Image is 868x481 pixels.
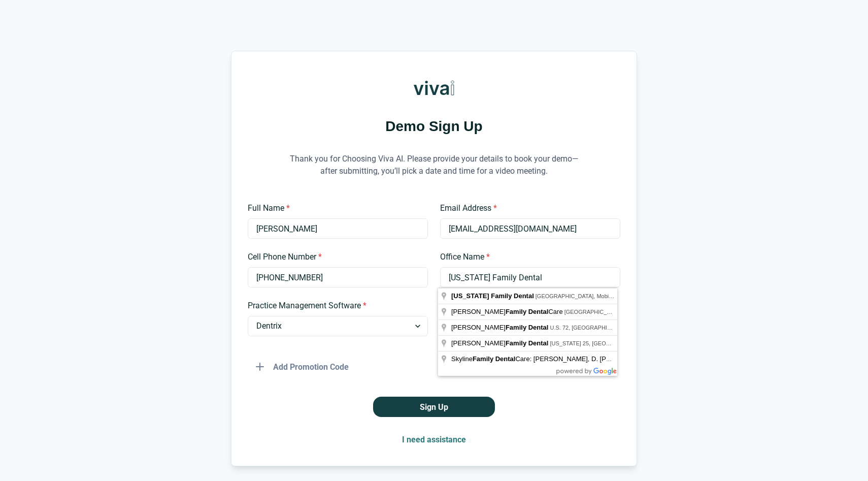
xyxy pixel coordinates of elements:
[550,325,663,331] span: U.S. 72, [GEOGRAPHIC_DATA],
[451,308,564,315] span: [PERSON_NAME] Care
[248,300,422,312] label: Practice Management Software
[451,324,550,331] span: [PERSON_NAME]
[440,202,614,214] label: Email Address
[506,308,549,315] span: Family Dental
[451,292,534,300] span: [US_STATE] Family Dental
[440,267,620,287] input: Type your office name and address
[248,357,357,377] button: Add Promotion Code
[506,324,549,331] span: Family Dental
[373,397,495,417] button: Sign Up
[536,293,675,299] span: [GEOGRAPHIC_DATA], Mobile, [GEOGRAPHIC_DATA]
[248,202,422,214] label: Full Name
[451,339,550,347] span: [PERSON_NAME]
[394,429,474,450] button: I need assistance
[550,340,683,346] span: [US_STATE] 25, [GEOGRAPHIC_DATA],
[564,309,702,315] span: [GEOGRAPHIC_DATA][PERSON_NAME],
[248,116,620,136] h1: Demo Sign Up
[506,339,549,347] span: Family Dental
[440,251,614,263] label: Office Name
[473,355,516,363] span: Family Dental
[282,140,586,190] p: Thank you for Choosing Viva AI. Please provide your details to book your demo—after submitting, y...
[248,251,422,263] label: Cell Phone Number
[414,68,454,108] img: Viva AI Logo
[451,355,672,363] span: Skyline Care: [PERSON_NAME], D. [PERSON_NAME] DDS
